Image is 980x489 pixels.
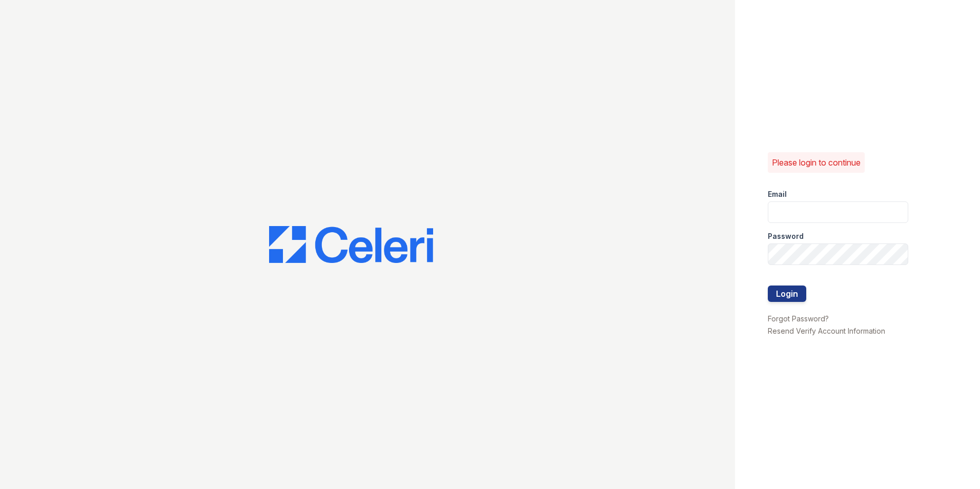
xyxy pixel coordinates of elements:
a: Forgot Password? [768,314,829,323]
img: CE_Logo_Blue-a8612792a0a2168367f1c8372b55b34899dd931a85d93a1a3d3e32e68fde9ad4.png [269,226,433,263]
p: Please login to continue [772,156,861,169]
label: Password [768,231,804,241]
button: Login [768,286,806,302]
a: Resend Verify Account Information [768,327,885,335]
label: Email [768,189,787,199]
